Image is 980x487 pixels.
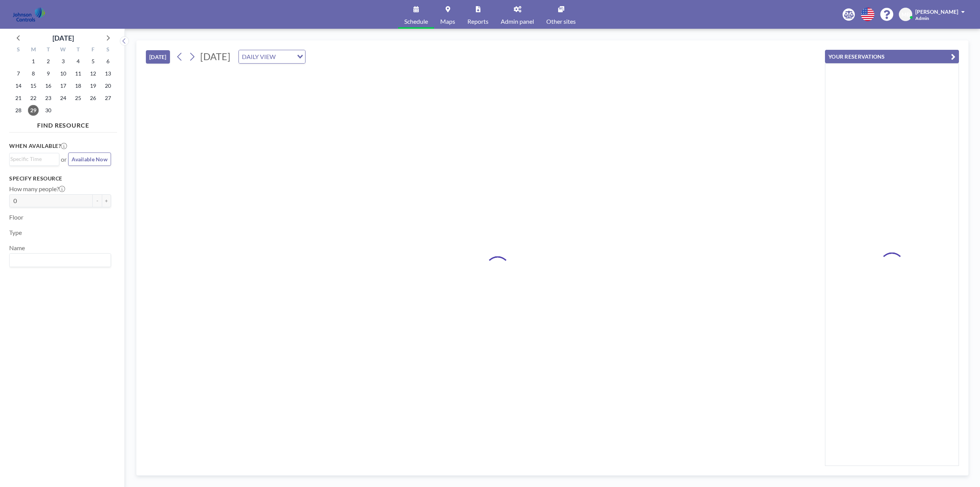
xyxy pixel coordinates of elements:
[88,80,98,91] span: Friday, September 19, 2025
[28,68,39,79] span: Monday, September 8, 2025
[239,50,305,63] div: Search for option
[103,93,113,103] span: Saturday, September 27, 2025
[88,56,98,67] span: Friday, September 5, 2025
[72,156,108,162] span: Available Now
[467,18,488,25] span: Reports
[146,50,170,64] button: [DATE]
[9,118,117,129] h4: FIND RESOURCE
[103,68,113,79] span: Saturday, September 13, 2025
[10,255,106,265] input: Search for option
[85,45,100,55] div: F
[9,185,65,193] label: How many people?
[61,156,67,163] span: or
[103,80,113,91] span: Saturday, September 20, 2025
[58,56,69,67] span: Wednesday, September 3, 2025
[9,213,23,221] label: Floor
[10,153,59,165] div: Search for option
[915,15,929,21] span: Admin
[43,105,54,116] span: Tuesday, September 30, 2025
[28,80,39,91] span: Monday, September 15, 2025
[73,56,83,67] span: Thursday, September 4, 2025
[26,45,41,55] div: M
[10,254,111,267] div: Search for option
[100,45,115,55] div: S
[70,45,85,55] div: T
[278,52,292,62] input: Search for option
[103,56,113,67] span: Saturday, September 6, 2025
[56,45,71,55] div: W
[41,45,56,55] div: T
[13,80,24,91] span: Sunday, September 14, 2025
[902,11,910,18] span: MB
[102,194,111,207] button: +
[11,45,26,55] div: S
[9,244,25,252] label: Name
[9,175,111,182] h3: Specify resource
[58,68,69,79] span: Wednesday, September 10, 2025
[88,93,98,103] span: Friday, September 26, 2025
[10,155,55,163] input: Search for option
[13,93,24,103] span: Sunday, September 21, 2025
[73,93,83,103] span: Thursday, September 25, 2025
[58,80,69,91] span: Wednesday, September 17, 2025
[240,52,277,62] span: DAILY VIEW
[43,80,54,91] span: Tuesday, September 16, 2025
[13,68,24,79] span: Sunday, September 7, 2025
[88,68,98,79] span: Friday, September 12, 2025
[546,18,576,25] span: Other sites
[915,8,958,15] span: [PERSON_NAME]
[58,93,69,103] span: Wednesday, September 24, 2025
[9,229,22,236] label: Type
[52,33,74,43] div: [DATE]
[73,80,83,91] span: Thursday, September 18, 2025
[43,56,54,67] span: Tuesday, September 2, 2025
[28,105,39,116] span: Monday, September 29, 2025
[43,93,54,103] span: Tuesday, September 23, 2025
[13,105,24,116] span: Sunday, September 28, 2025
[501,18,534,25] span: Admin panel
[200,51,230,62] span: [DATE]
[12,7,46,22] img: organization-logo
[825,50,959,63] button: YOUR RESERVATIONS
[28,56,39,67] span: Monday, September 1, 2025
[68,152,111,166] button: Available Now
[43,68,54,79] span: Tuesday, September 9, 2025
[73,68,83,79] span: Thursday, September 11, 2025
[404,18,428,25] span: Schedule
[440,18,455,25] span: Maps
[28,93,39,103] span: Monday, September 22, 2025
[93,194,102,207] button: -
